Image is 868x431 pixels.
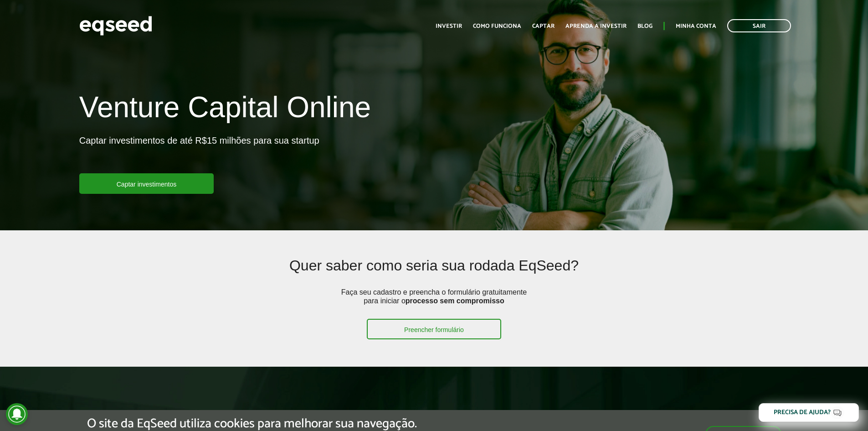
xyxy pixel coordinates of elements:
strong: processo sem compromisso [406,297,504,305]
a: Captar investimentos [79,173,214,194]
a: Investir [436,23,462,29]
p: Faça seu cadastro e preencha o formulário gratuitamente para iniciar o [338,288,529,319]
h1: Venture Capital Online [79,91,371,128]
a: Blog [637,23,652,29]
h2: Quer saber como seria sua rodada EqSeed? [151,258,716,287]
a: Minha conta [676,23,716,29]
a: Aprenda a investir [565,23,627,29]
a: Sair [727,19,791,32]
a: Como funciona [473,23,521,29]
a: Captar [532,23,555,29]
a: Preencher formulário [367,319,501,339]
h5: O site da EqSeed utiliza cookies para melhorar sua navegação. [87,417,417,431]
img: EqSeed [79,14,152,38]
p: Captar investimentos de até R$15 milhões para sua startup [79,135,319,173]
